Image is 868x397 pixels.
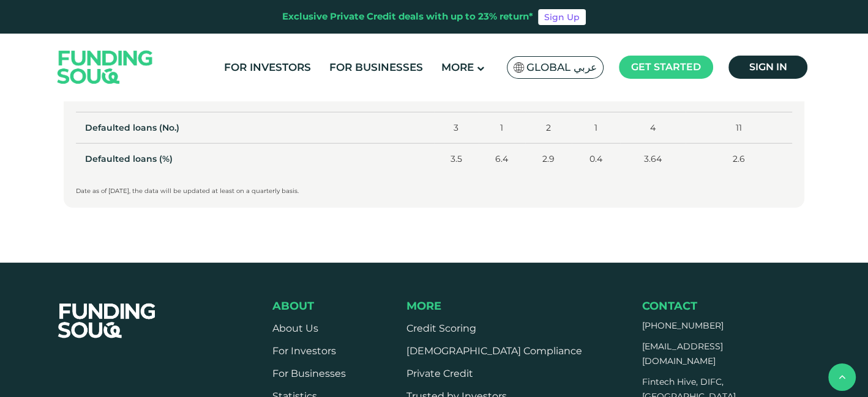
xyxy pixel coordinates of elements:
[525,144,572,175] td: 2.9
[272,368,346,379] a: For Businesses
[434,112,479,144] td: 3
[272,345,336,357] a: For Investors
[538,9,586,25] a: Sign Up
[272,299,346,313] div: About
[749,61,787,73] span: Sign in
[434,144,479,175] td: 3.5
[326,57,426,78] a: For Businesses
[828,363,856,391] button: back
[686,112,792,144] td: 11
[406,368,473,379] a: Private Credit
[76,112,434,144] td: Defaulted loans (No.)
[642,299,697,313] span: Contact
[620,112,686,144] td: 4
[728,56,807,79] a: Sign in
[572,144,620,175] td: 0.4
[76,186,792,195] p: Date as of [DATE], the data will be updated at least on a quarterly basis.
[642,341,723,366] a: [EMAIL_ADDRESS][DOMAIN_NAME]
[406,299,441,313] span: More
[282,10,533,24] div: Exclusive Private Credit deals with up to 23% return*
[406,345,582,357] a: [DEMOGRAPHIC_DATA] Compliance
[406,322,476,334] a: Credit Scoring
[45,36,165,98] img: Logo
[76,144,434,175] td: Defaulted loans (%)
[479,144,525,175] td: 6.4
[525,112,572,144] td: 2
[686,144,792,175] td: 2.6
[620,144,686,175] td: 3.64
[46,288,168,353] img: FooterLogo
[514,62,525,73] img: SA Flag
[642,320,724,331] a: [PHONE_NUMBER]
[272,322,318,334] a: About Us
[572,112,620,144] td: 1
[221,57,314,78] a: For Investors
[441,61,474,73] span: More
[631,61,701,73] span: Get started
[479,112,525,144] td: 1
[526,60,597,75] span: Global عربي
